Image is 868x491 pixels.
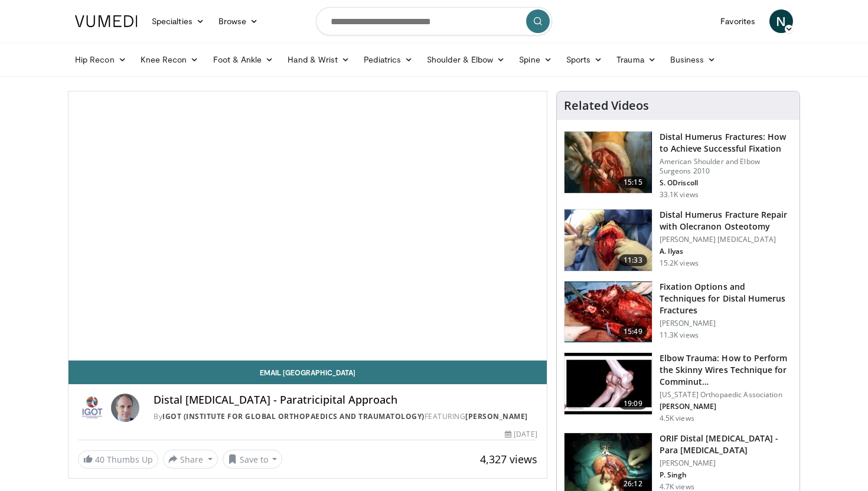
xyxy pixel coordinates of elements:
div: [DATE] [505,429,537,440]
a: Knee Recon [133,48,206,71]
button: Save to [223,450,283,469]
a: Hand & Wrist [280,48,357,71]
img: Avatar [111,394,139,422]
a: Pediatrics [357,48,420,71]
a: Hip Recon [68,48,133,71]
a: 15:49 Fixation Options and Techniques for Distal Humerus Fractures [PERSON_NAME] 11.3K views [564,281,792,343]
p: P. Singh [660,470,792,480]
span: 19:09 [619,398,647,410]
p: [US_STATE] Orthopaedic Association [660,390,792,400]
img: 96ff3178-9bc5-44d7-83c1-7bb6291c9b10.150x105_q85_crop-smart_upscale.jpg [564,210,652,271]
img: IGOT (Institute for Global Orthopaedics and Traumatology) [78,394,106,422]
h3: Fixation Options and Techniques for Distal Humerus Fractures [660,281,792,316]
p: A. Ilyas [660,247,792,256]
span: 26:12 [619,478,647,490]
h3: Elbow Trauma: How to Perform the Skinny Wires Technique for Comminut… [660,352,792,388]
p: 33.1K views [660,190,699,199]
p: S. ODriscoll [660,178,792,188]
a: Trauma [609,48,663,71]
h3: Distal Humerus Fractures: How to Achieve Successful Fixation [660,131,792,155]
p: [PERSON_NAME] [660,319,792,328]
img: VuMedi Logo [75,15,138,27]
input: Search topics, interventions [316,7,552,35]
p: 15.2K views [660,258,699,268]
div: By FEATURING [154,411,537,422]
video-js: Video Player [68,91,547,361]
a: 40 Thumbs Up [78,450,158,469]
span: 4,327 views [480,452,537,466]
a: 15:15 Distal Humerus Fractures: How to Achieve Successful Fixation American Shoulder and Elbow Su... [564,131,792,199]
a: Favorites [713,9,762,33]
p: [PERSON_NAME] [660,402,792,411]
a: [PERSON_NAME] [465,411,528,421]
img: stein_3.png.150x105_q85_crop-smart_upscale.jpg [564,281,652,343]
a: N [769,9,793,33]
span: 15:49 [619,326,647,338]
a: 11:33 Distal Humerus Fracture Repair with Olecranon Osteotomy [PERSON_NAME] [MEDICAL_DATA] A. Ily... [564,209,792,271]
p: 4.5K views [660,414,694,423]
h4: Distal [MEDICAL_DATA] - Paratricipital Approach [154,394,537,407]
a: Email [GEOGRAPHIC_DATA] [68,361,547,384]
p: [PERSON_NAME] [MEDICAL_DATA] [660,235,792,244]
p: American Shoulder and Elbow Surgeons 2010 [660,157,792,176]
a: Business [663,48,723,71]
a: Sports [559,48,610,71]
h3: ORIF Distal [MEDICAL_DATA] - Para [MEDICAL_DATA] [660,433,792,456]
a: Shoulder & Elbow [420,48,512,71]
img: 208aabb9-6895-4f6e-b598-36ea6e60126a.150x105_q85_crop-smart_upscale.jpg [564,353,652,414]
h3: Distal Humerus Fracture Repair with Olecranon Osteotomy [660,209,792,233]
img: shawn_1.png.150x105_q85_crop-smart_upscale.jpg [564,132,652,193]
p: 11.3K views [660,330,699,340]
button: Share [163,450,218,469]
a: IGOT (Institute for Global Orthopaedics and Traumatology) [162,411,425,421]
a: Spine [512,48,559,71]
span: 40 [95,454,105,465]
span: 11:33 [619,254,647,266]
span: 15:15 [619,176,647,188]
a: Specialties [145,9,211,33]
a: Foot & Ankle [206,48,281,71]
p: [PERSON_NAME] [660,459,792,468]
a: 19:09 Elbow Trauma: How to Perform the Skinny Wires Technique for Comminut… [US_STATE] Orthopaedi... [564,352,792,423]
h4: Related Videos [564,99,649,113]
a: Browse [211,9,266,33]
